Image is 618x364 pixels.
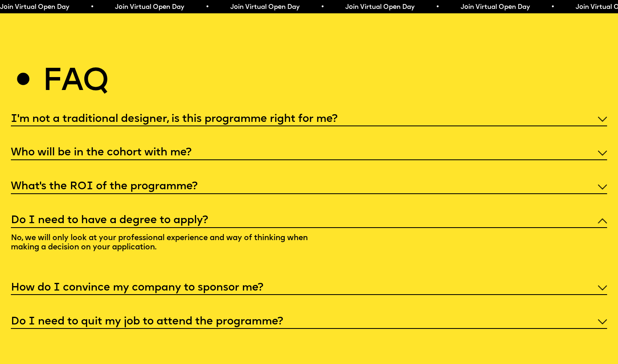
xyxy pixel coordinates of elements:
h5: Who will be in the cohort with me? [11,149,192,157]
span: • [205,4,209,10]
span: • [551,4,554,10]
h5: How do I convince my company to sponsor me? [11,284,263,292]
span: • [90,4,94,10]
span: • [320,4,324,10]
h5: Do I need to have a degree to apply? [11,217,208,225]
span: • [435,4,439,10]
h5: Do I need to quit my job to attend the programme? [11,318,283,326]
h2: Faq [42,69,108,96]
p: No, we will only look at your professional experience and way of thinking when making a decision ... [11,228,320,261]
h5: What’s the ROI of the programme? [11,183,198,191]
h5: I'm not a traditional designer, is this programme right for me? [11,115,338,123]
